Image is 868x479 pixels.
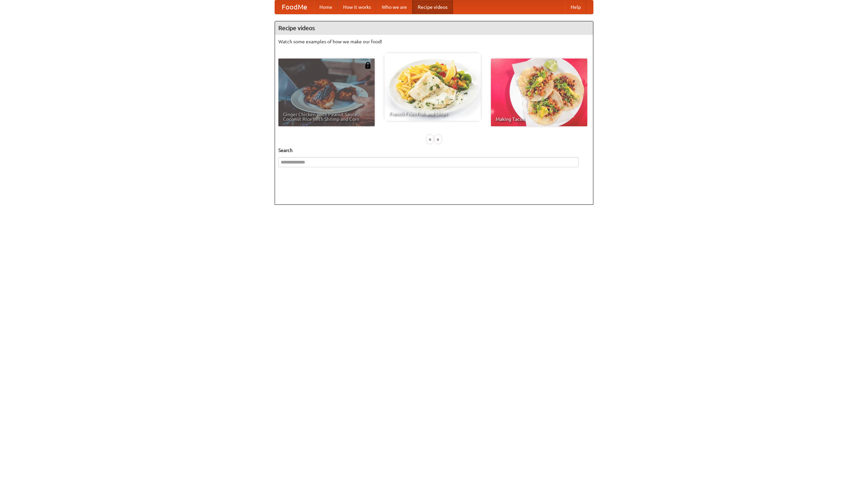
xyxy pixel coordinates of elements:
a: Making Tacos [491,59,587,126]
a: Recipe videos [412,0,453,14]
a: How it works [338,0,376,14]
h4: Recipe videos [275,21,593,35]
a: FoodMe [275,0,314,14]
span: French Fries Fish and Chips [389,111,476,116]
a: French Fries Fish and Chips [384,53,481,121]
h5: Search [278,147,590,154]
a: Help [565,0,586,14]
div: » [435,135,441,144]
div: « [427,135,433,144]
a: Who we are [376,0,412,14]
span: Making Tacos [496,117,583,122]
a: Home [314,0,338,14]
p: Watch some examples of how we make our food! [278,38,590,45]
img: 483408.png [364,62,371,69]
